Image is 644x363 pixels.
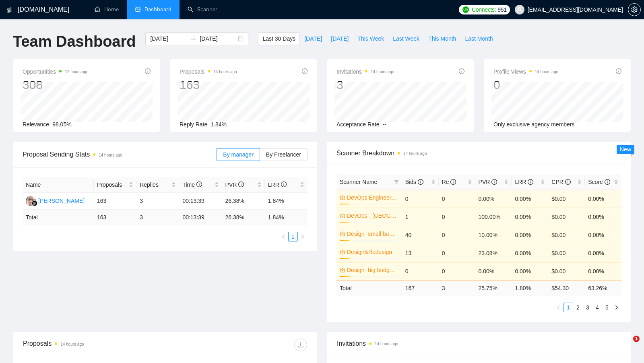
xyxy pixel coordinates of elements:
span: Time [182,181,202,188]
img: gigradar-bm.png [32,200,37,206]
td: 0 [439,190,475,208]
td: 3 [136,210,179,225]
th: Replies [136,177,179,193]
span: New [620,146,631,153]
button: This Week [353,32,388,45]
td: 1.84 % [265,210,308,225]
td: 100.00% [475,208,512,226]
td: 25.75 % [475,280,512,296]
td: 0 [439,262,475,280]
span: info-circle [281,181,287,187]
span: info-circle [605,179,610,185]
td: 00:13:39 [179,193,222,210]
time: 14 hours ago [99,153,122,157]
span: By Freelancer [266,151,301,158]
td: 40 [402,226,439,244]
td: 0.00% [585,190,621,208]
span: crown [340,249,345,255]
td: 26.38% [222,193,265,210]
span: CPR [551,179,570,185]
a: searchScanner [188,6,217,13]
li: Next Page [612,303,621,312]
td: 3 [136,193,179,210]
span: Profile Views [493,67,558,76]
time: 14 hours ago [213,70,237,74]
span: info-circle [238,181,244,187]
span: Last 30 Days [262,34,295,43]
span: Last Week [393,34,419,43]
span: Last Month [465,34,493,43]
span: This Week [357,34,384,43]
a: 3 [583,303,592,312]
span: info-circle [302,68,308,74]
td: $0.00 [548,226,585,244]
a: HH[PERSON_NAME] [26,197,85,204]
td: $0.00 [548,208,585,226]
a: 1 [564,303,573,312]
time: 14 hours ago [371,70,394,74]
h1: Team Dashboard [13,32,136,51]
span: setting [628,6,640,13]
div: 308 [23,77,89,93]
img: HH [26,196,36,206]
td: 0.00% [585,226,621,244]
div: 0 [493,77,558,93]
td: 0.00% [512,208,548,226]
span: Score [588,179,610,185]
span: 951 [497,5,506,14]
span: LRR [515,179,533,185]
li: 4 [592,303,602,312]
span: Acceptance Rate [336,121,380,128]
div: [PERSON_NAME] [38,196,85,205]
span: Invitations [337,338,621,349]
td: 0.00% [475,190,512,208]
td: 0.00% [585,262,621,280]
button: This Month [424,32,460,45]
li: 3 [583,303,592,312]
div: 3 [336,77,394,93]
span: 98.05% [52,121,71,128]
td: 0 [439,244,475,262]
span: swap-right [190,35,196,42]
td: 0.00% [512,226,548,244]
span: Proposal Sending Stats [23,149,217,159]
span: filter [392,176,400,188]
span: user [517,7,522,12]
li: Previous Page [279,232,288,241]
a: Design- small business (NA)(4) [347,229,397,238]
span: Dashboard [144,6,171,13]
span: Relevance [23,121,49,128]
th: Name [23,177,94,193]
li: 1 [288,232,298,241]
td: 0 [439,226,475,244]
span: info-circle [196,181,202,187]
span: left [556,305,561,310]
li: 5 [602,303,612,312]
td: 1.84% [265,193,308,210]
img: logo [7,4,12,16]
span: download [295,342,307,348]
a: 4 [593,303,602,312]
iframe: Intercom live chat [617,336,636,355]
span: Proposals [180,67,237,76]
td: 1 [402,208,439,226]
button: right [298,232,308,241]
li: 1 [563,303,573,312]
span: Replies [140,180,170,189]
td: 0.00% [512,244,548,262]
span: LRR [268,181,287,188]
span: right [300,234,305,239]
time: 14 hours ago [60,342,84,346]
span: info-circle [565,179,571,185]
span: [DATE] [331,34,349,43]
span: right [614,305,619,310]
span: filter [394,179,399,184]
span: info-circle [616,68,621,74]
li: Next Page [298,232,308,241]
span: PVR [479,179,497,185]
span: Only exclusive agency members [493,121,575,128]
td: Total [23,210,94,225]
td: 163 [94,193,136,210]
td: 0 [402,262,439,280]
span: Scanner Name [340,179,377,185]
